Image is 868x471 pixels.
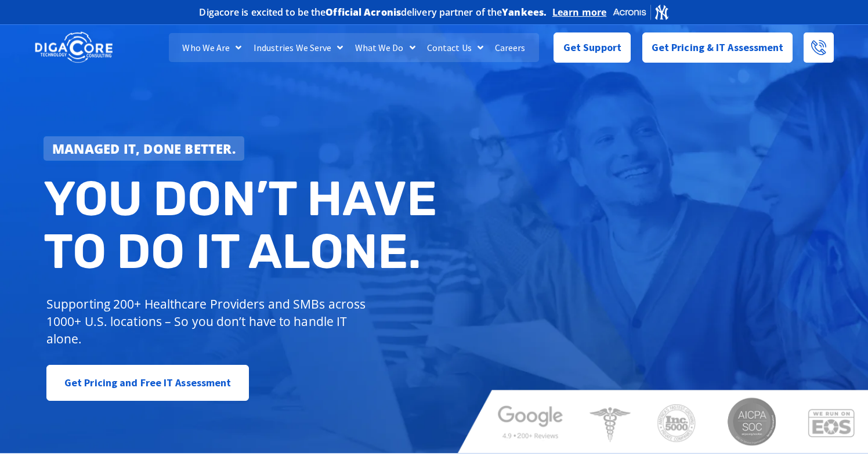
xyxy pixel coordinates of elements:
[489,33,531,62] a: Careers
[563,36,621,59] span: Get Support
[169,33,540,62] nav: Menu
[554,32,631,63] a: Get Support
[421,33,489,62] a: Contact Us
[35,31,113,64] img: DigaCore Technology Consulting
[46,365,249,401] a: Get Pricing and Free IT Assessment
[44,172,443,278] h2: You don’t have to do IT alone.
[199,8,547,17] h2: Digacore is excited to be the delivery partner of the
[642,32,793,63] a: Get Pricing & IT Assessment
[652,36,784,59] span: Get Pricing & IT Assessment
[325,6,401,19] b: Official Acronis
[52,140,236,157] strong: Managed IT, done better.
[612,3,669,20] img: Acronis
[46,295,371,347] p: Supporting 200+ Healthcare Providers and SMBs across 1000+ U.S. locations – So you don’t have to ...
[248,33,349,62] a: Industries We Serve
[176,33,247,62] a: Who We Are
[349,33,421,62] a: What We Do
[502,6,547,19] b: Yankees.
[64,371,231,394] span: Get Pricing and Free IT Assessment
[552,6,606,18] a: Learn more
[44,136,244,161] a: Managed IT, done better.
